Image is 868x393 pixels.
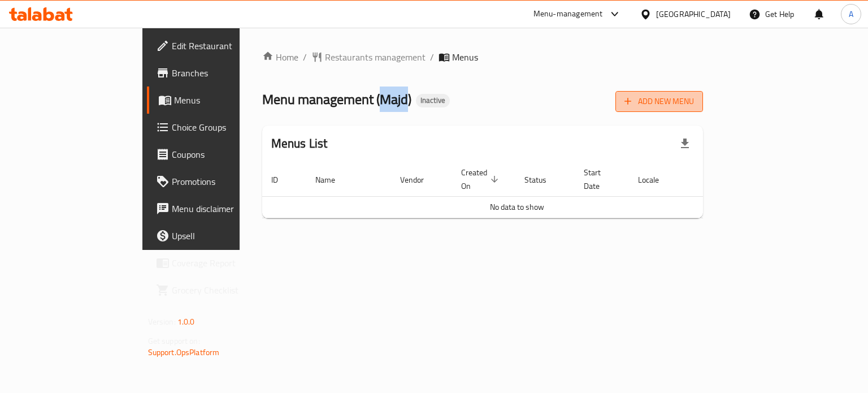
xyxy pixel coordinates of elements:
span: Restaurants management [325,50,426,64]
span: Menus [174,93,279,107]
a: Upsell [147,222,288,249]
span: Created On [461,166,502,193]
a: Restaurants management [311,50,426,64]
span: No data to show [490,200,544,214]
th: Actions [687,162,772,197]
span: Upsell [172,229,279,243]
span: Branches [172,66,279,80]
li: / [303,50,307,64]
span: Vendor [400,173,439,187]
a: Branches [147,59,288,87]
div: [GEOGRAPHIC_DATA] [656,8,731,20]
a: Coupons [147,141,288,168]
li: / [430,50,434,64]
a: Edit Restaurant [147,32,288,59]
h2: Menus List [271,135,328,152]
span: Edit Restaurant [172,39,279,53]
span: Start Date [584,166,615,193]
span: Coverage Report [172,256,279,270]
span: A [849,8,853,20]
span: Status [524,173,561,187]
span: Menu disclaimer [172,202,279,215]
span: Menus [452,50,478,64]
button: Add New Menu [615,91,703,112]
a: Menu disclaimer [147,195,288,222]
span: Menu management ( Majd ) [262,87,411,112]
a: Choice Groups [147,114,288,141]
a: Coverage Report [147,249,288,277]
span: Name [315,173,350,187]
div: Inactive [416,94,450,107]
span: Get support on: [148,334,200,348]
span: Coupons [172,148,279,161]
nav: breadcrumb [262,50,704,64]
a: Promotions [147,168,288,195]
a: Support.OpsPlatform [148,345,220,360]
span: Add New Menu [624,94,694,109]
table: enhanced table [262,162,772,218]
span: 1.0.0 [177,314,195,329]
a: Grocery Checklist [147,277,288,304]
span: Inactive [416,96,450,105]
span: Promotions [172,175,279,188]
span: Locale [638,173,674,187]
span: ID [271,173,293,187]
span: Choice Groups [172,120,279,134]
span: Grocery Checklist [172,283,279,297]
span: Version: [148,314,176,329]
a: Menus [147,87,288,114]
div: Menu-management [533,7,603,21]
